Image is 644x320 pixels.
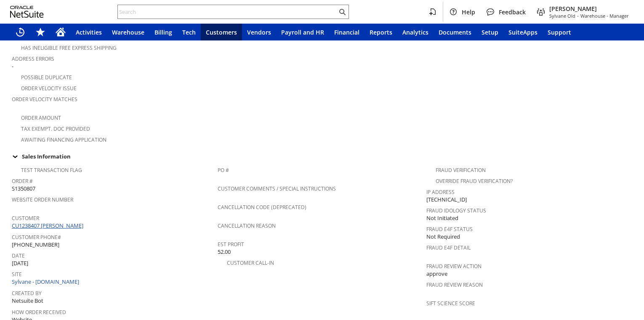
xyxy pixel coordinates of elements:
[397,24,434,40] a: Analytics
[218,241,244,248] a: Est Profit
[436,177,513,185] a: Override Fraud Verification?
[402,28,428,36] span: Analytics
[503,24,543,40] a: SuiteApps
[12,278,81,285] a: Sylvane - [DOMAIN_NAME]
[12,259,28,267] span: [DATE]
[426,207,486,214] a: Fraud Idology Status
[12,252,25,259] a: Date
[281,28,324,36] span: Payroll and HR
[21,125,90,132] a: Tax Exempt. Doc Provided
[12,297,43,305] span: Netsuite Bot
[426,233,460,241] span: Not Required
[365,24,397,40] a: Reports
[35,27,45,37] svg: Shortcuts
[21,85,77,92] a: Order Velocity Issue
[12,309,66,316] a: How Order Received
[549,13,575,19] span: Sylvane Old
[462,8,475,16] span: Help
[476,24,503,40] a: Setup
[12,241,59,249] span: [PHONE_NUMBER]
[426,300,475,307] a: Sift Science Score
[426,270,447,278] span: approve
[149,24,177,40] a: Billing
[548,28,571,36] span: Support
[436,167,486,174] a: Fraud Verification
[21,44,117,51] a: Has Ineligible Free Express Shipping
[426,214,458,222] span: Not Initiated
[12,222,85,229] a: CU1238407 [PERSON_NAME]
[206,28,237,36] span: Customers
[21,114,61,121] a: Order Amount
[71,24,107,40] a: Activities
[154,28,172,36] span: Billing
[218,204,306,211] a: Cancellation Code (deprecated)
[482,28,498,36] span: Setup
[112,28,144,36] span: Warehouse
[426,263,482,270] a: Fraud Review Action
[426,188,455,196] a: IP Address
[12,96,77,103] a: Order Velocity Matches
[12,271,22,278] a: Site
[242,24,276,40] a: Vendors
[10,6,44,18] svg: logo
[12,177,33,185] a: Order #
[12,290,42,297] a: Created By
[218,167,229,174] a: PO #
[21,136,106,143] a: Awaiting Financing Application
[334,28,359,36] span: Financial
[426,226,473,233] a: Fraud E4F Status
[218,248,231,256] span: 52.00
[426,281,483,288] a: Fraud Review Reason
[329,24,365,40] a: Financial
[218,222,276,229] a: Cancellation Reason
[227,259,274,266] a: Customer Call-in
[12,55,54,62] a: Address Errors
[8,151,632,162] div: Sales Information
[8,151,636,162] td: Sales Information
[580,13,629,19] span: Warehouse - Manager
[247,28,271,36] span: Vendors
[12,62,13,70] span: -
[426,196,467,204] span: [TECHNICAL_ID]
[549,5,629,13] span: [PERSON_NAME]
[15,27,25,37] svg: Recent Records
[577,13,579,19] span: -
[107,24,149,40] a: Warehouse
[51,24,71,40] a: Home
[56,27,66,37] svg: Home
[21,167,82,174] a: Test Transaction Flag
[276,24,329,40] a: Payroll and HR
[508,28,538,36] span: SuiteApps
[426,244,471,251] a: Fraud E4F Detail
[12,185,35,193] span: S1350807
[218,185,336,192] a: Customer Comments / Special Instructions
[337,7,347,17] svg: Search
[21,74,72,81] a: Possible Duplicate
[434,24,476,40] a: Documents
[370,28,392,36] span: Reports
[499,8,526,16] span: Feedback
[118,7,337,17] input: Search
[12,234,61,241] a: Customer Phone#
[439,28,471,36] span: Documents
[76,28,102,36] span: Activities
[12,215,39,222] a: Customer
[201,24,242,40] a: Customers
[12,196,73,203] a: Website Order Number
[177,24,201,40] a: Tech
[182,28,196,36] span: Tech
[10,24,30,40] a: Recent Records
[543,24,576,40] a: Support
[30,24,51,40] div: Shortcuts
